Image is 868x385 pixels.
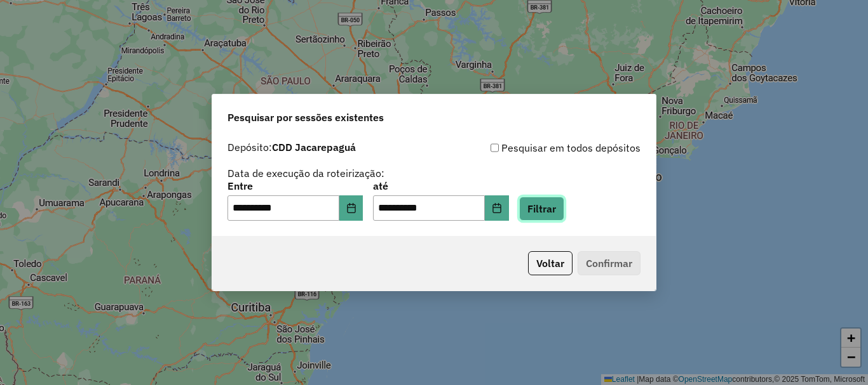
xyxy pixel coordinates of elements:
[485,195,509,221] button: Choose Date
[227,110,384,125] span: Pesquisar por sessões existentes
[272,141,356,153] strong: CDD Jacarepaguá
[227,166,384,181] label: Data de execução da roteirização:
[434,140,641,155] div: Pesquisar em todos depósitos
[227,140,356,155] label: Depósito:
[339,195,363,221] button: Choose Date
[519,197,564,221] button: Filtrar
[227,178,363,193] label: Entre
[528,251,573,275] button: Voltar
[373,178,508,193] label: até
